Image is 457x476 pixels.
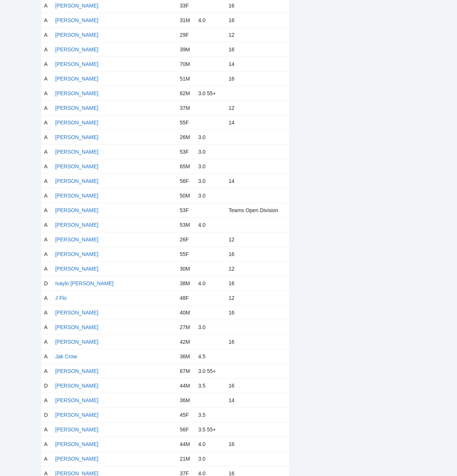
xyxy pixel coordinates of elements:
td: 16 [226,335,289,349]
td: 16 [226,72,289,86]
td: 26F [177,232,195,247]
td: A [41,130,52,145]
td: 4.5 [195,349,226,364]
td: Teams Open Division [226,203,289,218]
td: A [41,115,52,130]
td: 50M [177,189,195,203]
td: 4.0 [195,437,226,452]
a: [PERSON_NAME] [55,178,98,184]
td: 14 [226,115,289,130]
td: 38M [177,276,195,291]
td: 44M [177,379,195,393]
a: [PERSON_NAME] [55,120,98,126]
td: 67M [177,364,195,379]
td: 3.0 [195,174,226,189]
td: 16 [226,247,289,262]
a: [PERSON_NAME] [55,61,98,67]
td: D [41,408,52,422]
td: A [41,305,52,320]
a: [PERSON_NAME] [55,3,98,9]
td: A [41,174,52,189]
a: [PERSON_NAME] [55,163,98,169]
td: D [41,276,52,291]
td: A [41,291,52,305]
a: [PERSON_NAME] [55,222,98,228]
a: [PERSON_NAME] [55,427,98,433]
td: 3.0 [195,452,226,466]
a: [PERSON_NAME] [55,90,98,96]
a: Jak Crow [55,353,77,359]
td: 3.5 55+ [195,422,226,437]
td: 16 [226,437,289,452]
td: 62M [177,86,195,101]
td: 27M [177,320,195,335]
td: 14 [226,57,289,72]
td: 3.5 [195,408,226,422]
td: A [41,189,52,203]
td: A [41,101,52,115]
a: Ivaylo [PERSON_NAME] [55,280,114,286]
td: 12 [226,232,289,247]
a: [PERSON_NAME] [55,193,98,199]
td: 44M [177,437,195,452]
td: 3.0 55+ [195,86,226,101]
td: 56F [177,174,195,189]
td: A [41,320,52,335]
td: 53F [177,145,195,159]
td: 3.0 55+ [195,364,226,379]
td: 3.0 [195,145,226,159]
td: A [41,86,52,101]
td: 45F [177,408,195,422]
a: [PERSON_NAME] [55,266,98,272]
a: [PERSON_NAME] [55,368,98,374]
td: A [41,13,52,28]
td: 3.5 [195,379,226,393]
td: 65M [177,159,195,174]
a: [PERSON_NAME] [55,149,98,155]
a: [PERSON_NAME] [55,383,98,389]
td: 31M [177,13,195,28]
a: [PERSON_NAME] [55,46,98,52]
td: 16 [226,42,289,57]
td: A [41,42,52,57]
td: A [41,57,52,72]
td: 3.0 [195,189,226,203]
a: [PERSON_NAME] [55,17,98,23]
td: A [41,247,52,262]
td: A [41,393,52,408]
td: 12 [226,262,289,276]
a: [PERSON_NAME] [55,339,98,345]
td: 3.0 [195,320,226,335]
td: 16 [226,276,289,291]
td: 36M [177,349,195,364]
a: [PERSON_NAME] [55,105,98,111]
td: 21M [177,452,195,466]
td: A [41,28,52,42]
td: D [41,379,52,393]
td: A [41,364,52,379]
td: 55F [177,115,195,130]
a: [PERSON_NAME] [55,397,98,403]
td: A [41,452,52,466]
td: 3.0 [195,130,226,145]
a: [PERSON_NAME] [55,134,98,140]
td: 42M [177,335,195,349]
a: [PERSON_NAME] [55,32,98,38]
td: A [41,72,52,86]
td: 40M [177,305,195,320]
td: 26M [177,130,195,145]
td: 4.0 [195,218,226,232]
a: J Flo [55,295,66,301]
td: 70M [177,57,195,72]
td: A [41,203,52,218]
td: 16 [226,13,289,28]
td: A [41,218,52,232]
td: 4.0 [195,276,226,291]
td: A [41,335,52,349]
a: [PERSON_NAME] [55,310,98,316]
td: 12 [226,28,289,42]
td: 12 [226,101,289,115]
td: 4.0 [195,13,226,28]
td: 51M [177,72,195,86]
td: 53M [177,218,195,232]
